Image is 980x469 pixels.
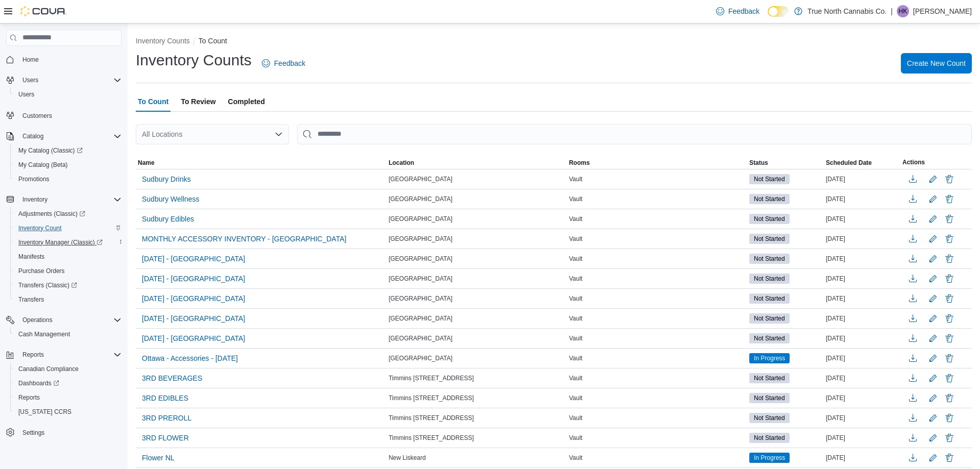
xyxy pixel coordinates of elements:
button: [DATE] - [GEOGRAPHIC_DATA] [138,331,249,346]
button: Promotions [10,172,126,186]
button: Edit count details [927,410,939,426]
span: HK [899,5,908,17]
span: Not Started [754,334,785,343]
span: [GEOGRAPHIC_DATA] [388,314,452,323]
span: Status [749,159,768,167]
div: [DATE] [824,352,900,364]
button: Catalog [2,129,126,143]
button: Delete [943,392,955,404]
nav: An example of EuiBreadcrumbs [136,36,972,48]
span: Not Started [749,274,790,284]
button: Reports [10,390,126,405]
a: Transfers (Classic) [10,278,126,292]
span: Timmins [STREET_ADDRESS] [388,434,474,442]
div: Vault [567,253,747,265]
button: Delete [943,412,955,424]
span: Timmins [STREET_ADDRESS] [388,374,474,382]
button: Edit count details [927,291,939,306]
button: Delete [943,173,955,185]
button: To Count [199,37,227,45]
span: Transfers (Classic) [14,279,121,291]
a: My Catalog (Classic) [14,144,87,157]
a: Dashboards [14,377,63,389]
span: Reports [18,393,40,402]
input: Dark Mode [768,6,789,17]
nav: Complex example [6,48,121,465]
a: Home [18,54,43,66]
span: Canadian Compliance [14,363,121,375]
span: Dashboards [18,379,59,387]
span: Dashboards [14,377,121,389]
div: Vault [567,193,747,205]
span: [DATE] - [GEOGRAPHIC_DATA] [142,254,245,264]
span: My Catalog (Beta) [14,159,121,171]
span: Completed [228,91,265,112]
h1: Inventory Counts [136,50,252,70]
span: Sudbury Wellness [142,194,200,204]
span: Not Started [749,214,790,224]
span: Customers [18,109,121,121]
span: Timmins [STREET_ADDRESS] [388,414,474,422]
span: Users [14,88,121,101]
button: Customers [2,108,126,122]
span: In Progress [754,453,785,462]
span: Not Started [749,413,790,423]
button: Edit count details [927,331,939,346]
button: Cash Management [10,327,126,341]
button: 3RD BEVERAGES [138,371,206,386]
button: Edit count details [927,371,939,386]
button: Inventory [18,193,52,206]
button: Delete [943,372,955,384]
span: Not Started [749,393,790,403]
span: Not Started [749,313,790,324]
span: Name [138,159,155,167]
a: Adjustments (Classic) [10,207,126,221]
a: Transfers [14,293,48,306]
button: Users [2,73,126,87]
span: Users [18,90,34,98]
button: 3RD EDIBLES [138,390,192,406]
span: Reports [22,351,44,359]
span: Manifests [14,251,121,263]
button: Delete [943,213,955,225]
span: [GEOGRAPHIC_DATA] [388,334,452,342]
button: Settings [2,425,126,440]
button: Delete [943,193,955,205]
span: Not Started [754,374,785,383]
a: Adjustments (Classic) [14,208,89,220]
span: [GEOGRAPHIC_DATA] [388,235,452,243]
span: Transfers (Classic) [18,281,77,289]
span: Not Started [749,254,790,264]
div: [DATE] [824,213,900,225]
button: [DATE] - [GEOGRAPHIC_DATA] [138,311,249,326]
span: Not Started [754,393,785,403]
a: Purchase Orders [14,265,69,277]
button: Operations [2,313,126,327]
span: Purchase Orders [14,265,121,277]
button: 3RD FLOWER [138,430,193,446]
a: Users [14,88,38,101]
button: Sudbury Wellness [138,191,204,207]
span: [GEOGRAPHIC_DATA] [388,195,452,203]
a: Cash Management [14,328,74,340]
button: Status [747,157,824,169]
button: Edit count details [927,211,939,227]
span: Inventory Manager (Classic) [18,238,103,246]
button: Edit count details [927,450,939,465]
span: Not Started [754,433,785,442]
button: Sudbury Edibles [138,211,198,227]
span: Not Started [749,174,790,184]
button: Ottawa - Accessories - [DATE] [138,351,242,366]
button: Inventory [2,192,126,207]
button: Edit count details [927,251,939,266]
span: Cash Management [18,330,70,338]
div: Vault [567,412,747,424]
button: [DATE] - [GEOGRAPHIC_DATA] [138,291,249,306]
a: My Catalog (Beta) [14,159,72,171]
span: [US_STATE] CCRS [18,408,71,416]
button: Reports [2,348,126,362]
span: My Catalog (Classic) [18,146,83,155]
button: Rooms [567,157,747,169]
button: Edit count details [927,351,939,366]
span: Not Started [754,254,785,263]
